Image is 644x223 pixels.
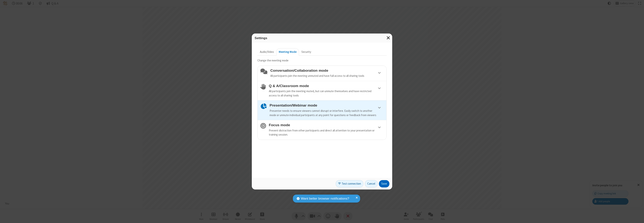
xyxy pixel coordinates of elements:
button: Audio/Video [257,48,276,56]
h4: Conversation/Collaboration mode [270,69,384,72]
div: Presenter needs to ensure viewers cannot disrupt or interfere. Easily switch to another mode or u... [270,109,384,117]
button: Close modal [384,34,392,43]
div: Prevent distraction from other participants and direct all attention to your presentation or trai... [269,128,384,137]
h4: Q & A/Classroom mode [269,84,384,88]
div: All participants join the meeting muted, but can unmute themselves and have restricted access to ... [269,89,384,98]
span: Want better browser notifications? [301,196,349,201]
h4: Presentation/Webinar mode [270,103,384,107]
button: Security [299,48,314,56]
button: Cancel [365,180,378,188]
p: Change the meeting mode [257,58,387,63]
div: All participants join the meeting unmuted and have full access to all sharing tools [270,74,384,78]
h4: Focus mode [269,123,384,127]
h3: Settings [255,36,389,40]
button: Save [379,180,389,188]
button: Meeting Mode [276,48,299,56]
a: Test connection [336,180,363,188]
